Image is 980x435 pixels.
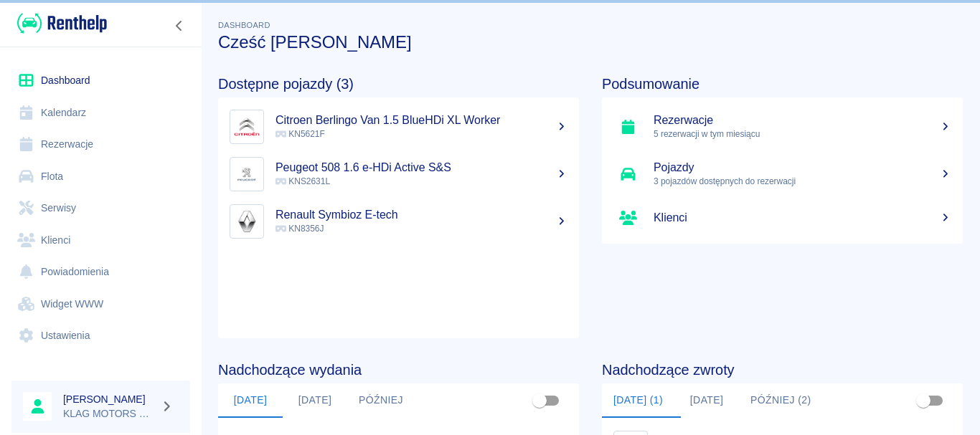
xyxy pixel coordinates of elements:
h4: Dostępne pojazdy (3) [218,75,579,92]
a: Kalendarz [11,97,190,129]
h4: Podsumowanie [602,75,963,92]
a: Rezerwacje5 rezerwacji w tym miesiącu [602,103,963,150]
h5: Citroen Berlingo Van 1.5 BlueHDi XL Worker [275,113,567,128]
a: Widget WWW [11,288,190,320]
p: 3 pojazdów dostępnych do rezerwacji [654,175,951,188]
span: Dashboard [218,21,270,29]
a: Ustawienia [11,320,190,352]
button: [DATE] [674,383,739,418]
p: KLAG MOTORS Rent a Car [63,406,155,421]
h6: [PERSON_NAME] [63,392,155,406]
button: Później (2) [739,383,823,418]
h4: Nadchodzące zwroty [602,361,963,378]
a: Flota [11,161,190,193]
a: Serwisy [11,192,190,224]
button: [DATE] [218,383,283,418]
a: Klienci [11,224,190,257]
button: [DATE] [283,383,347,418]
h5: Peugeot 508 1.6 e-HDi Active S&S [275,161,567,175]
a: ImageCitroen Berlingo Van 1.5 BlueHDi XL Worker KN5621F [218,103,579,150]
p: 5 rezerwacji w tym miesiącu [654,128,951,140]
span: KN8356J [275,224,324,234]
span: Pokaż przypisane tylko do mnie [910,387,937,414]
button: [DATE] (1) [602,383,674,418]
a: ImagePeugeot 508 1.6 e-HDi Active S&S KNS2631L [218,150,579,198]
a: ImageRenault Symbioz E-tech KN8356J [218,198,579,245]
h5: Klienci [654,211,951,225]
span: KNS2631L [275,176,330,186]
button: Zwiń nawigację [169,16,190,35]
span: Pokaż przypisane tylko do mnie [526,387,553,414]
h5: Renault Symbioz E-tech [275,208,567,222]
img: Image [233,161,260,188]
img: Image [233,208,260,235]
h5: Pojazdy [654,161,951,175]
h3: Cześć [PERSON_NAME] [218,32,963,52]
a: Dashboard [11,64,190,97]
button: Później [347,383,415,418]
h5: Rezerwacje [654,113,951,128]
h4: Nadchodzące wydania [218,361,579,378]
a: Powiadomienia [11,256,190,288]
span: KN5621F [275,129,325,139]
img: Image [233,113,260,140]
a: Rezerwacje [11,128,190,161]
a: Pojazdy3 pojazdów dostępnych do rezerwacji [602,150,963,198]
img: Renthelp logo [17,11,107,35]
a: Renthelp logo [11,11,107,35]
a: Klienci [602,198,963,238]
